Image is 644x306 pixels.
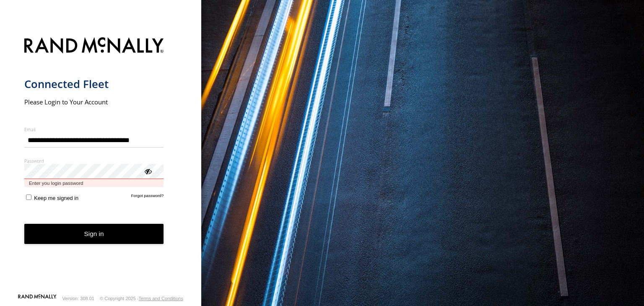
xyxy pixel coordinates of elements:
[24,224,164,244] button: Sign in
[131,193,164,201] a: Forgot password?
[62,296,94,301] div: Version: 308.01
[100,296,183,301] div: © Copyright 2025 -
[24,126,164,132] label: Email
[143,167,152,175] div: ViewPassword
[18,294,57,303] a: Visit our Website
[24,158,164,164] label: Password
[24,179,164,187] span: Enter you login password
[24,98,164,106] h2: Please Login to Your Account
[34,195,78,201] span: Keep me signed in
[24,36,164,57] img: Rand McNally
[139,296,183,301] a: Terms and Conditions
[26,194,31,200] input: Keep me signed in
[24,77,164,91] h1: Connected Fleet
[24,32,177,293] form: main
